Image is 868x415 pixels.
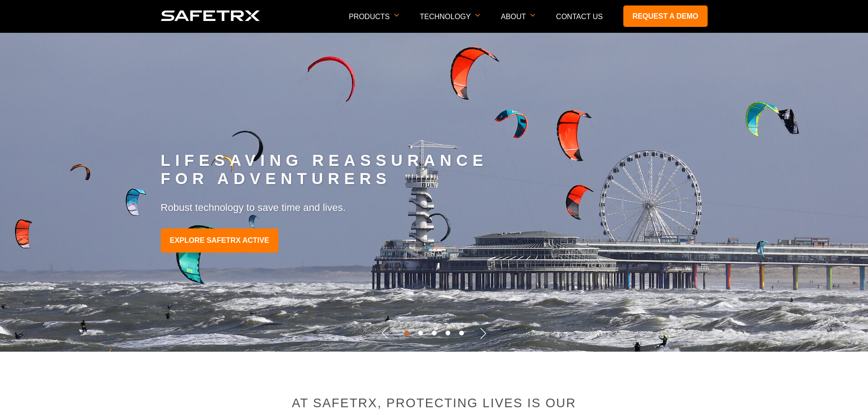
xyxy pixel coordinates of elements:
button: Next [472,322,495,345]
img: arrow icon [530,14,535,17]
button: Previous [373,322,396,344]
a: Contact Us [556,13,603,20]
button: 2 of 5 [416,329,425,338]
img: logo SafeTrx [161,10,260,21]
img: arrow icon [475,14,480,17]
p: Technology [420,13,480,32]
button: 4 of 5 [443,329,452,338]
p: About [501,13,535,32]
a: Request a demo [623,5,708,27]
img: arrow icon [394,14,399,17]
button: 1 of 5 [402,329,411,338]
h2: LIFESAVING REASSURANCE FOR ADVENTURERS [161,152,708,188]
a: EXPLORE SAFETRX ACTIVE [161,229,278,253]
button: 5 of 5 [457,329,466,338]
button: 3 of 5 [430,329,439,338]
p: Products [349,13,399,32]
p: Robust technology to save time and lives. [161,201,708,215]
